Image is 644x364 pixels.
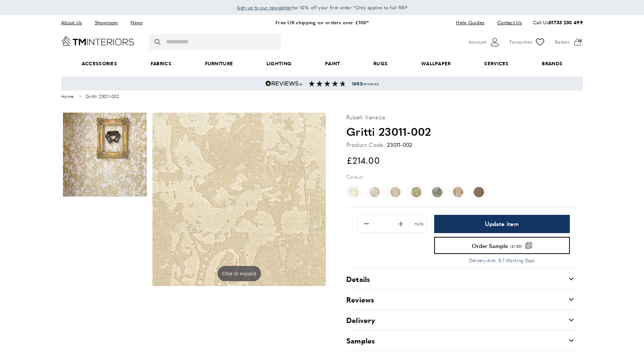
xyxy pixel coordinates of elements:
span: Accessories [65,52,134,75]
a: Free UK shipping on orders over £100* [275,19,369,26]
a: Lighting [250,52,308,75]
span: Sign up to our newsletter [237,4,292,11]
a: product photoClick to expand [152,113,326,286]
a: Gritti 23011-008 [471,185,486,200]
img: product photo [152,113,326,286]
img: product photo [63,113,147,197]
span: (£1.00) [510,244,522,248]
span: for 10% off your first order *Only applies to full RRP [237,4,407,11]
a: Brands [525,52,579,75]
div: rolls [410,220,426,227]
span: reviews [352,81,379,87]
p: Rubelli Venezia [346,113,385,122]
span: Account [468,38,486,46]
a: Help Guides [450,18,490,28]
img: Gritti 23011-001 [348,187,359,197]
span: Gritti 23011-002 [86,94,119,100]
a: Gritti 23011-007 [451,185,465,200]
span: £214.00 [346,154,380,166]
strong: Product Code [346,140,385,149]
h2: Reviews [346,294,374,305]
h2: Delivery [346,315,375,325]
div: 23011-002 [387,140,413,149]
span: Update item [485,221,519,227]
img: Gritti 23011-008 [474,187,484,197]
button: Add 1 to quantity [393,216,408,232]
a: Gritti 23011-001 [346,185,361,200]
a: Contact Us [492,18,522,28]
button: Update item [434,215,570,233]
a: Gritti 23011-003 [367,185,382,200]
a: Gritti 23011-005 [409,185,424,200]
a: 01733 230 499 [549,19,583,26]
a: Sign up to our newsletter [237,4,292,11]
strong: 1653 [352,80,362,87]
img: Gritti 23011-005 [411,187,422,197]
a: Home [61,94,73,100]
h1: Gritti 23011-002 [346,123,581,139]
img: Reviews section [309,81,346,87]
img: Gritti 23011-006 [432,187,442,197]
a: Services [468,52,525,75]
a: Showroom [89,18,123,28]
button: Search [155,34,162,50]
a: Wallpaper [404,52,467,75]
h2: Samples [346,335,375,346]
a: Fabrics [134,52,188,75]
a: product photo [63,113,147,280]
a: Go to Home page [61,36,134,46]
img: Gritti 23011-007 [453,187,463,197]
img: Gritti 23011-003 [369,187,380,197]
img: Reviews.io 5 stars [265,81,303,87]
span: Favourites [509,38,532,46]
button: Remove 1 from quantity [359,216,374,232]
p: Delivery Aim: 5-7 Working Days [434,257,570,264]
a: About Us [61,18,87,28]
img: Gritti 23011-004 [390,187,401,197]
a: News [125,18,148,28]
span: Order Sample [472,243,508,248]
button: Customer Account [468,37,500,48]
button: Order Sample (£1.00) [434,237,570,254]
a: Favourites [509,37,546,48]
a: Paint [308,52,357,75]
a: Gritti 23011-006 [430,185,445,200]
p: Colour [346,172,363,181]
p: Call Us [533,19,583,26]
a: Furniture [188,52,250,75]
a: Rugs [357,52,404,75]
h2: Details [346,274,370,284]
a: Gritti 23011-004 [388,185,403,200]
